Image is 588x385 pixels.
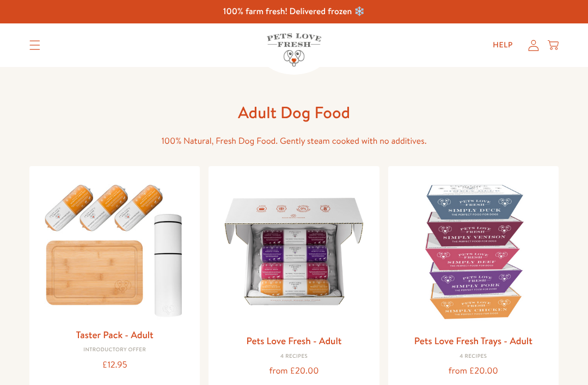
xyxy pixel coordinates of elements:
[38,347,191,353] div: Introductory Offer
[76,328,154,341] a: Taster Pack - Adult
[38,358,191,372] div: £12.95
[217,364,370,378] div: from £20.00
[414,334,532,347] a: Pets Love Fresh Trays - Adult
[246,334,341,347] a: Pets Love Fresh - Adult
[397,353,550,360] div: 4 Recipes
[217,353,370,360] div: 4 Recipes
[267,33,321,66] img: Pets Love Fresh
[484,34,522,56] a: Help
[397,175,550,328] img: Pets Love Fresh Trays - Adult
[21,32,49,59] summary: Translation missing: en.sections.header.menu
[161,135,426,147] span: 100% Natural, Fresh Dog Food. Gently steam cooked with no additives.
[397,364,550,378] div: from £20.00
[217,175,370,328] img: Pets Love Fresh - Adult
[38,175,191,322] img: Taster Pack - Adult
[120,102,468,123] h1: Adult Dog Food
